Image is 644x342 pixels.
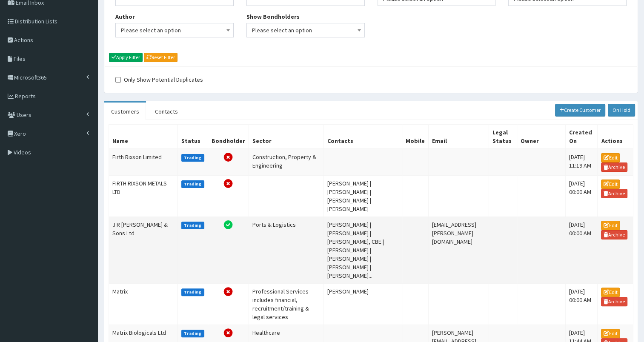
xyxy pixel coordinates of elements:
[14,36,33,44] span: Actions
[144,53,177,62] a: Reset Filter
[109,176,178,217] td: FIRTH RIXSON METALS LTD
[181,288,204,296] label: Trading
[429,217,489,284] td: [EMAIL_ADDRESS][PERSON_NAME][DOMAIN_NAME]
[323,284,402,325] td: [PERSON_NAME]
[601,230,627,239] a: Archive
[181,222,204,229] label: Trading
[323,217,402,284] td: [PERSON_NAME] | [PERSON_NAME] | [PERSON_NAME], CBE | [PERSON_NAME] | [PERSON_NAME] | [PERSON_NAME...
[181,154,204,162] label: Trading
[104,103,146,120] a: Customers
[489,124,517,149] th: Legal Status
[601,329,620,338] a: Edit
[181,330,204,337] label: Trading
[608,104,635,117] a: On Hold
[115,77,121,83] input: Only Show Potential Duplicates
[429,124,489,149] th: Email
[109,284,178,325] td: Matrix
[246,12,300,21] label: Show Bondholders
[208,124,249,149] th: Bondholder
[14,74,47,81] span: Microsoft365
[14,148,31,156] span: Videos
[566,124,598,149] th: Created On
[249,217,323,284] td: Ports & Logistics
[598,124,633,149] th: Actions
[517,124,566,149] th: Owner
[402,124,429,149] th: Mobile
[252,24,359,36] span: Please select an option
[14,55,26,63] span: Files
[109,149,178,176] td: Firth Rixson Limited
[601,297,627,306] a: Archive
[601,221,620,230] a: Edit
[109,53,143,62] button: Apply Filter
[14,130,26,137] span: Xero
[601,189,627,198] a: Archive
[601,153,620,162] a: Edit
[323,124,402,149] th: Contacts
[566,149,598,176] td: [DATE] 11:19 AM
[115,12,135,21] label: Author
[566,284,598,325] td: [DATE] 00:00 AM
[249,284,323,325] td: Professional Services - includes financial, recruitment/training & legal services
[15,92,36,100] span: Reports
[115,75,203,84] label: Only Show Potential Duplicates
[249,124,323,149] th: Sector
[115,23,234,37] span: Please select an option
[601,288,620,297] a: Edit
[601,180,620,189] a: Edit
[178,124,208,149] th: Status
[566,176,598,217] td: [DATE] 00:00 AM
[249,149,323,176] td: Construction, Property & Engineering
[601,162,627,172] a: Archive
[17,111,31,119] span: Users
[566,217,598,284] td: [DATE] 00:00 AM
[109,217,178,284] td: J R [PERSON_NAME] & Sons Ltd
[323,176,402,217] td: [PERSON_NAME] | [PERSON_NAME] | [PERSON_NAME] | [PERSON_NAME]
[555,104,606,117] a: Create Customer
[246,23,365,37] span: Please select an option
[121,24,228,36] span: Please select an option
[15,17,57,25] span: Distribution Lists
[109,124,178,149] th: Name
[148,103,185,120] a: Contacts
[181,180,204,188] label: Trading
